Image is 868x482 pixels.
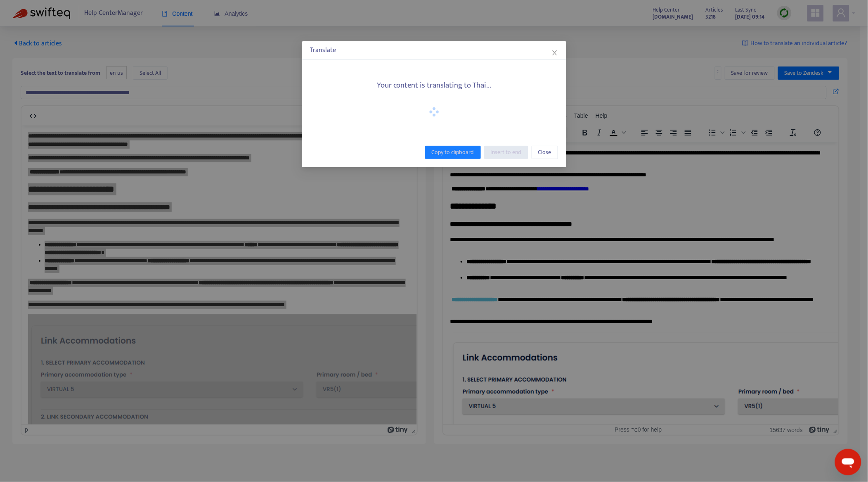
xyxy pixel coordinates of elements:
[538,148,551,157] span: Close
[7,189,572,416] img: 37699622380187
[550,48,559,57] button: Close
[310,81,558,90] h5: Your content is translating to Thai...
[532,146,558,159] button: Close
[484,146,528,159] button: Insert to end
[7,189,572,416] img: 37683668182939
[835,449,861,475] iframe: Button to launch messaging window
[551,50,558,56] span: close
[310,45,558,55] div: Translate
[425,146,481,159] button: Copy to clipboard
